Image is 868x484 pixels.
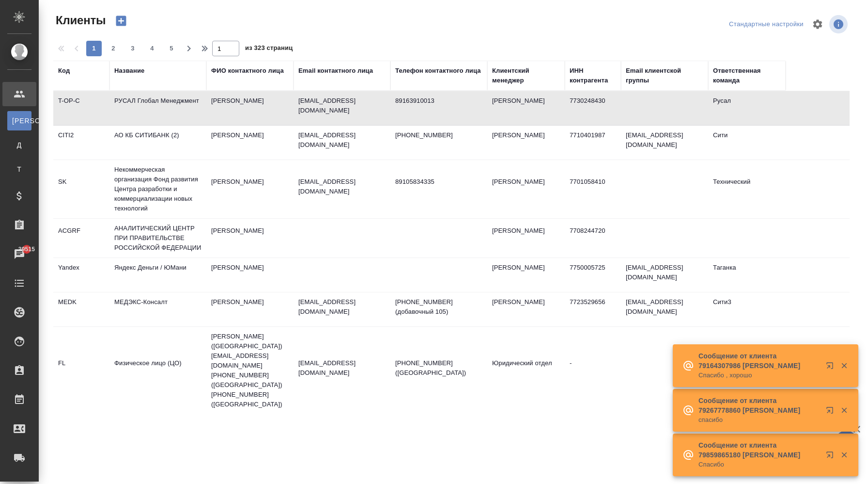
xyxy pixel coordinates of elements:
[698,440,820,460] p: Сообщение от клиента 79859865180 [PERSON_NAME]
[565,258,621,292] td: 7750005725
[565,91,621,125] td: 7730248430
[487,221,565,255] td: [PERSON_NAME]
[621,292,708,326] td: [EMAIL_ADDRESS][DOMAIN_NAME]
[698,396,820,415] p: Сообщение от клиента 79267778860 [PERSON_NAME]
[565,172,621,206] td: 7701058410
[125,44,140,53] span: 3
[125,41,140,56] button: 3
[12,140,27,150] span: Д
[109,292,206,326] td: МЕДЭКС-Консалт
[487,126,565,160] td: [PERSON_NAME]
[621,258,708,292] td: [EMAIL_ADDRESS][DOMAIN_NAME]
[834,361,854,370] button: Закрыть
[487,91,565,125] td: [PERSON_NAME]
[13,244,41,254] span: 39515
[727,17,806,32] div: split button
[164,44,179,53] span: 5
[395,96,482,106] p: 89163910013
[53,292,109,326] td: MEDK
[53,126,109,160] td: CITI2
[487,172,565,206] td: [PERSON_NAME]
[565,221,621,255] td: 7708244720
[626,66,703,85] div: Email клиентской группы
[708,292,786,326] td: Сити3
[53,172,109,206] td: SK
[298,66,373,76] div: Email контактного лица
[53,13,106,28] span: Клиенты
[7,160,31,179] a: Т
[298,96,386,115] p: [EMAIL_ADDRESS][DOMAIN_NAME]
[12,164,27,174] span: Т
[487,354,565,387] td: Юридический отдел
[395,66,481,76] div: Телефон контактного лица
[206,91,294,125] td: [PERSON_NAME]
[109,13,133,29] button: Создать
[829,15,850,33] span: Посмотреть информацию
[109,160,206,218] td: Некоммерческая организация Фонд развития Центра разработки и коммерциализации новых технологий
[109,126,206,160] td: АО КБ СИТИБАНК (2)
[2,242,36,266] a: 39515
[487,292,565,326] td: [PERSON_NAME]
[58,66,70,76] div: Код
[698,415,820,425] p: спасибо
[109,258,206,292] td: Яндекс Деньги / ЮМани
[164,41,179,56] button: 5
[144,41,160,56] button: 4
[53,258,109,292] td: Yandex
[698,371,820,380] p: Спасибо , хорошо
[565,292,621,326] td: 7723529656
[698,351,820,371] p: Сообщение от клиента 79164307986 [PERSON_NAME]
[7,111,31,130] a: [PERSON_NAME]
[109,91,206,125] td: РУСАЛ Глобал Менеджмент
[713,66,781,85] div: Ответственная команда
[53,354,109,387] td: FL
[206,126,294,160] td: [PERSON_NAME]
[206,172,294,206] td: [PERSON_NAME]
[106,44,121,53] span: 2
[708,91,786,125] td: Русал
[708,172,786,206] td: Технический
[298,358,386,378] p: [EMAIL_ADDRESS][DOMAIN_NAME]
[114,66,144,76] div: Название
[109,354,206,387] td: Физическое лицо (ЦО)
[206,292,294,326] td: [PERSON_NAME]
[570,66,616,85] div: ИНН контрагента
[144,44,160,53] span: 4
[565,354,621,387] td: -
[395,177,482,187] p: 89105834335
[53,221,109,255] td: ACGRF
[487,258,565,292] td: [PERSON_NAME]
[298,297,386,317] p: [EMAIL_ADDRESS][DOMAIN_NAME]
[53,91,109,125] td: T-OP-C
[820,445,843,468] button: Открыть в новой вкладке
[708,126,786,160] td: Сити
[298,130,386,150] p: [EMAIL_ADDRESS][DOMAIN_NAME]
[395,358,482,378] p: [PHONE_NUMBER] ([GEOGRAPHIC_DATA])
[245,42,293,56] span: из 323 страниц
[492,66,560,85] div: Клиентский менеджер
[834,406,854,415] button: Закрыть
[395,297,482,317] p: [PHONE_NUMBER] (добавочный 105)
[806,13,829,36] span: Настроить таблицу
[106,41,121,56] button: 2
[820,401,843,424] button: Открыть в новой вкладке
[565,126,621,160] td: 7710401987
[7,135,31,155] a: Д
[698,460,820,469] p: Спасибо
[12,116,27,126] span: [PERSON_NAME]
[211,66,284,76] div: ФИО контактного лица
[621,126,708,160] td: [EMAIL_ADDRESS][DOMAIN_NAME]
[834,451,854,459] button: Закрыть
[298,177,386,196] p: [EMAIL_ADDRESS][DOMAIN_NAME]
[109,219,206,258] td: АНАЛИТИЧЕСКИЙ ЦЕНТР ПРИ ПРАВИТЕЛЬСТВЕ РОССИЙСКОЙ ФЕДЕРАЦИИ
[206,221,294,255] td: [PERSON_NAME]
[708,258,786,292] td: Таганка
[206,327,294,414] td: [PERSON_NAME] ([GEOGRAPHIC_DATA]) [EMAIL_ADDRESS][DOMAIN_NAME] [PHONE_NUMBER] ([GEOGRAPHIC_DATA])...
[395,130,482,140] p: [PHONE_NUMBER]
[206,258,294,292] td: [PERSON_NAME]
[820,356,843,379] button: Открыть в новой вкладке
